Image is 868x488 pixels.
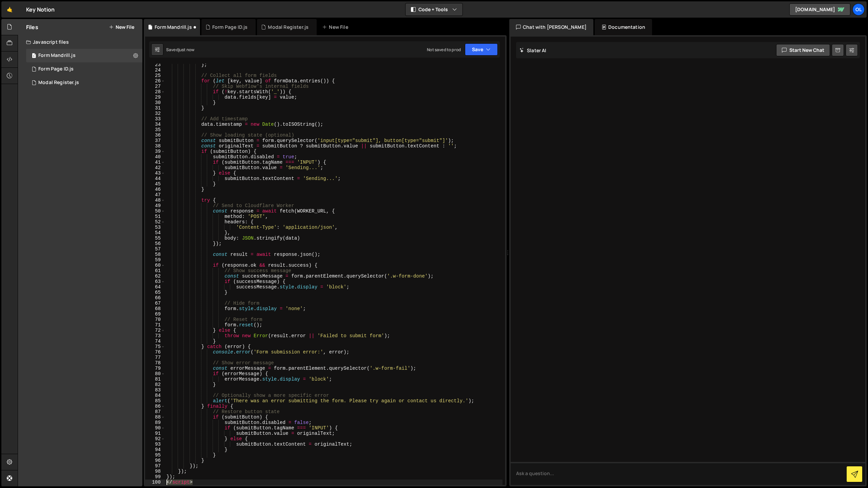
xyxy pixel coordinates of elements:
div: 24 [145,67,165,73]
div: 82 [145,382,165,387]
div: 16309/44079.js [26,76,142,89]
h2: Slater AI [519,47,547,54]
div: 38 [145,143,165,149]
div: 76 [145,349,165,355]
div: 43 [145,170,165,176]
div: 70 [145,317,165,322]
a: Ol [852,3,865,16]
div: 79 [145,366,165,371]
div: 63 [145,279,165,284]
div: 94 [145,447,165,452]
div: 66 [145,295,165,301]
button: New File [109,24,134,30]
div: Chat with [PERSON_NAME] [509,19,593,35]
div: Form Page ID.js [38,66,74,72]
div: 71 [145,322,165,328]
div: 69 [145,311,165,317]
div: 41 [145,160,165,165]
div: 64 [145,284,165,290]
div: 65 [145,290,165,295]
button: Save [465,43,498,56]
a: [DOMAIN_NAME] [789,3,850,16]
div: 93 [145,442,165,447]
a: 🤙 [1,1,18,18]
div: 90 [145,425,165,431]
div: 49 [145,203,165,208]
div: 84 [145,393,165,398]
div: 34 [145,122,165,127]
div: Documentation [595,19,652,35]
div: 98 [145,469,165,474]
div: 85 [145,398,165,404]
div: 31 [145,105,165,111]
div: Not saved to prod [427,47,461,53]
button: Start new chat [776,44,830,56]
div: Form Mandrill.js [38,53,76,59]
div: just now [178,47,194,53]
div: 56 [145,241,165,246]
div: 78 [145,360,165,366]
div: 37 [145,138,165,143]
div: 86 [145,404,165,409]
button: Code + Tools [406,3,462,16]
div: 92 [145,436,165,442]
div: 77 [145,355,165,360]
h2: Files [26,23,38,31]
div: 48 [145,198,165,203]
div: 54 [145,230,165,236]
div: 36 [145,133,165,138]
div: 72 [145,328,165,333]
div: 47 [145,192,165,198]
div: Saved [166,47,194,53]
div: 26 [145,78,165,84]
div: 100 [145,480,165,485]
div: Modal Register.js [268,24,309,30]
div: 16309/46011.js [26,62,142,76]
div: 25 [145,73,165,78]
div: 40 [145,154,165,160]
div: Form Page ID.js [212,24,248,30]
div: Key Notion [26,5,55,14]
div: Modal Register.js [38,80,79,86]
div: Form Mandrill.js [155,24,192,30]
div: 39 [145,149,165,154]
div: 52 [145,219,165,225]
div: 73 [145,333,165,339]
div: 61 [145,268,165,273]
div: 30 [145,100,165,105]
div: 74 [145,339,165,344]
div: 91 [145,431,165,436]
div: 62 [145,273,165,279]
div: 67 [145,301,165,306]
div: 53 [145,225,165,230]
div: 42 [145,165,165,170]
div: 27 [145,84,165,89]
div: 96 [145,458,165,463]
div: 87 [145,409,165,414]
div: 81 [145,377,165,382]
div: 35 [145,127,165,133]
div: 32 [145,111,165,116]
div: 99 [145,474,165,480]
div: 95 [145,452,165,458]
div: 97 [145,463,165,469]
div: 89 [145,420,165,425]
div: 88 [145,414,165,420]
div: 50 [145,208,165,214]
div: 29 [145,95,165,100]
div: Javascript files [18,35,142,49]
div: 83 [145,387,165,393]
div: 46 [145,187,165,192]
div: 44 [145,176,165,181]
div: 16309/46014.js [26,49,142,62]
div: 57 [145,246,165,252]
div: 59 [145,257,165,263]
div: 75 [145,344,165,349]
div: 23 [145,62,165,67]
div: 80 [145,371,165,377]
div: 33 [145,116,165,122]
div: 51 [145,214,165,219]
div: 28 [145,89,165,95]
div: New File [322,24,351,30]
